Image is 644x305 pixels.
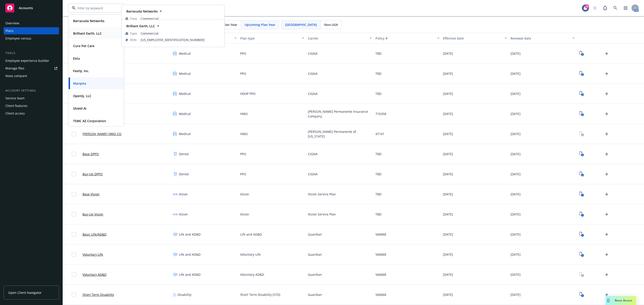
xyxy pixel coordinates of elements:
[4,27,59,34] a: Plans
[240,172,246,176] span: PPO
[582,214,583,217] text: 1
[240,272,264,277] span: Voluntary AD&D
[443,132,453,136] span: [DATE]
[83,192,100,196] a: Base Vision
[4,102,59,109] a: Client features
[603,171,610,178] a: Upload Plan Documents
[4,72,59,79] a: Nova compare
[375,132,384,136] span: 47101
[443,292,453,297] span: [DATE]
[443,111,453,116] span: [DATE]
[5,20,19,27] div: Overview
[4,110,59,117] a: Client access
[141,16,221,21] span: Commercial
[83,152,99,156] a: Base DPPO
[601,4,610,13] a: Report a Bug
[578,231,585,238] a: View Plan Documents
[179,152,189,156] span: Dental
[509,33,576,44] button: Renewal date
[308,272,322,277] span: Guardian
[511,132,521,136] span: [DATE]
[240,292,280,297] span: Short Term Disability (STD)
[375,292,386,297] span: 566868
[240,152,246,156] span: PPO
[4,95,59,102] a: Service team
[240,132,248,136] span: HMO
[73,69,89,73] strong: Fastly, Inc.
[240,36,299,41] div: Plan type
[4,35,59,42] a: Employee census
[578,110,585,117] a: View Plan Documents
[582,194,583,197] text: 1
[603,110,610,117] a: Upload Plan Documents
[375,172,381,176] span: TBD
[5,27,13,34] div: Plans
[511,292,521,297] span: [DATE]
[375,232,386,237] span: 566868
[443,252,453,257] span: [DATE]
[306,33,374,44] button: Carrier
[308,232,322,237] span: Guardian
[4,88,59,93] div: Account settings
[308,192,336,196] span: Vision Service Plan
[72,212,76,217] input: Toggle Row Selected
[606,296,636,305] button: Nova Assist
[72,172,76,176] input: Toggle Row Selected
[606,296,611,305] div: Drag to move
[511,212,521,217] span: [DATE]
[585,4,589,8] div: 26
[603,191,610,198] a: Upload Plan Documents
[126,9,158,13] strong: Barracuda Networks
[603,271,610,278] a: Upload Plan Documents
[4,2,59,14] a: Accounts
[582,154,583,157] text: 3
[308,51,318,56] span: CIGNA
[5,110,25,117] div: Client access
[603,150,610,158] a: Upload Plan Documents
[179,252,201,257] span: Life and AD&D
[73,106,86,111] strong: Shield AI
[240,212,249,217] span: Vision
[578,50,585,57] a: View Plan Documents
[511,71,521,76] span: [DATE]
[73,81,86,86] strong: Marqeta
[603,50,610,57] a: Upload Plan Documents
[73,119,106,123] strong: TSMC AZ Corporation
[76,6,115,10] input: Filter by keyword
[603,251,610,258] a: Upload Plan Documents
[578,70,585,77] a: View Plan Documents
[443,71,453,76] span: [DATE]
[240,51,246,56] span: PPO
[578,90,585,97] a: View Plan Documents
[582,294,583,297] text: 1
[245,22,275,27] span: Upcoming Plan Year
[511,252,521,257] span: [DATE]
[179,232,201,237] span: Life and AD&D
[285,22,317,27] span: [GEOGRAPHIC_DATA]
[5,72,27,79] div: Nova compare
[582,113,583,116] text: 2
[578,251,585,258] a: View Plan Documents
[141,38,221,42] span: [US_EMPLOYER_IDENTIFICATION_NUMBER]
[83,252,103,257] a: Voluntary Life
[240,232,262,237] span: Life and AD&D
[375,152,381,156] span: TBD
[582,93,583,96] text: 2
[308,129,372,139] span: [PERSON_NAME] Permanente of [US_STATE]
[375,192,381,196] span: TBD
[375,91,381,96] span: TBD
[582,73,583,76] text: 2
[443,212,453,217] span: [DATE]
[83,132,121,136] a: [PERSON_NAME] HMO CO
[240,252,261,257] span: Voluntary Life
[603,70,610,77] a: Upload Plan Documents
[374,33,441,44] button: Policy #
[308,212,336,217] span: Vision Service Plan
[582,234,583,237] text: 1
[511,152,521,156] span: [DATE]
[240,71,246,76] span: PPO
[238,33,306,44] button: Plan type
[621,4,630,13] a: Switch app
[603,211,610,218] a: Upload Plan Documents
[375,71,381,76] span: TBD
